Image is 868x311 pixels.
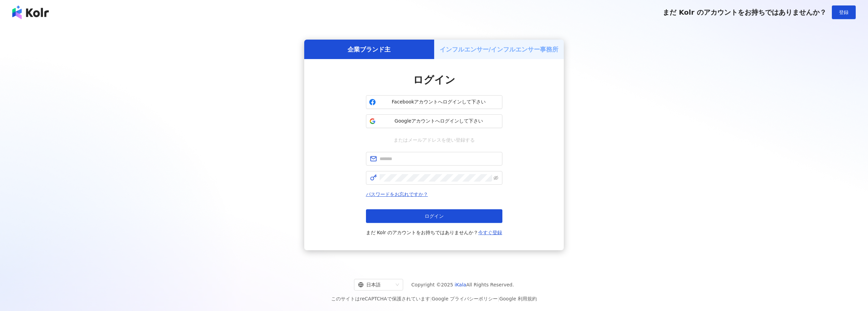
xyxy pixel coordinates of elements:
span: Facebookアカウントへログインして下さい [379,99,499,105]
img: logo [12,5,49,19]
span: eye-invisible [494,175,498,180]
span: まだ Kolr のアカウントをお持ちではありませんか？ [663,8,826,16]
span: | [430,296,432,301]
span: ログイン [413,74,455,86]
div: 日本語 [358,279,393,290]
button: Facebookアカウントへログインして下さい [366,95,502,109]
button: ログイン [366,209,502,223]
a: iKala [455,282,466,287]
button: Googleアカウントへログインして下さい [366,114,502,128]
span: 登録 [839,10,849,15]
span: まだ Kolr のアカウントをお持ちではありませんか？ [366,228,502,237]
span: またはメールアドレスを使い登録する [389,136,480,144]
a: 今すぐ登録 [478,230,502,235]
span: | [498,296,499,301]
a: Google プライバシーポリシー [431,296,498,301]
span: Googleアカウントへログインして下さい [379,118,499,125]
h5: インフルエンサー/インフルエンサー事務所 [440,45,559,54]
a: パスワードをお忘れですか？ [366,192,428,197]
span: Copyright © 2025 All Rights Reserved. [411,281,514,289]
a: Google 利用規約 [499,296,537,301]
span: このサイトはreCAPTCHAで保護されています [331,295,537,303]
span: ログイン [425,213,444,219]
h5: 企業ブランド主 [348,45,391,54]
button: 登録 [832,5,856,19]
